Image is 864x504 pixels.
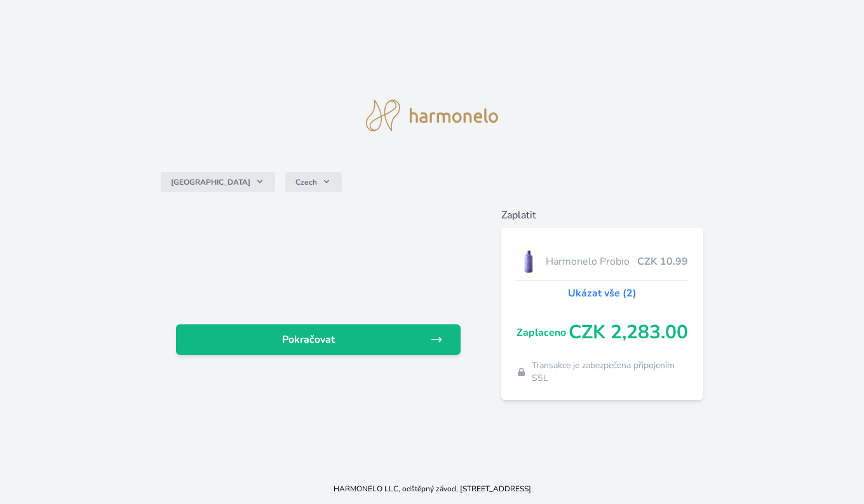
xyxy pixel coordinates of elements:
span: Transakce je zabezpečena připojením SSL [532,359,688,385]
img: logo.svg [366,100,498,131]
span: Zaplaceno [516,325,568,340]
a: Pokračovat [176,324,461,355]
span: CZK 10.99 [637,254,688,269]
span: [GEOGRAPHIC_DATA] [171,177,250,187]
span: CZK 2,283.00 [569,321,688,344]
span: Harmonelo Probio [546,254,637,269]
button: Czech [285,172,342,192]
img: CLEAN_PROBIO_se_stinem_x-lo.jpg [516,246,541,277]
h6: Zaplatit [501,208,703,223]
a: Ukázat vše (2) [568,286,637,301]
span: Czech [295,177,317,187]
button: [GEOGRAPHIC_DATA] [161,172,275,192]
span: Pokračovat [186,332,430,347]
